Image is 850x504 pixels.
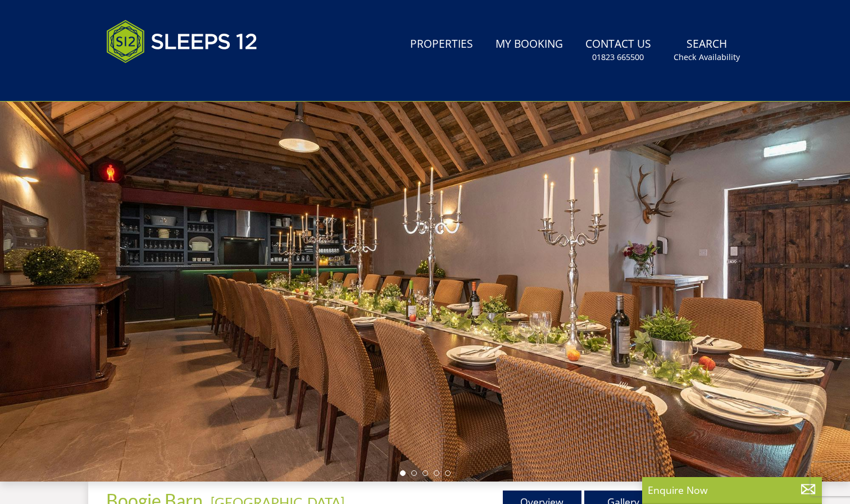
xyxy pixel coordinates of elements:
[669,32,744,68] a: SearchCheck Availability
[648,483,816,497] p: Enquire Now
[674,52,740,63] small: Check Availability
[581,32,656,68] a: Contact Us01823 665500
[106,13,258,70] img: Sleeps 12
[491,32,567,57] a: My Booking
[101,76,219,86] iframe: Customer reviews powered by Trustpilot
[592,52,644,63] small: 01823 665500
[406,32,478,57] a: Properties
